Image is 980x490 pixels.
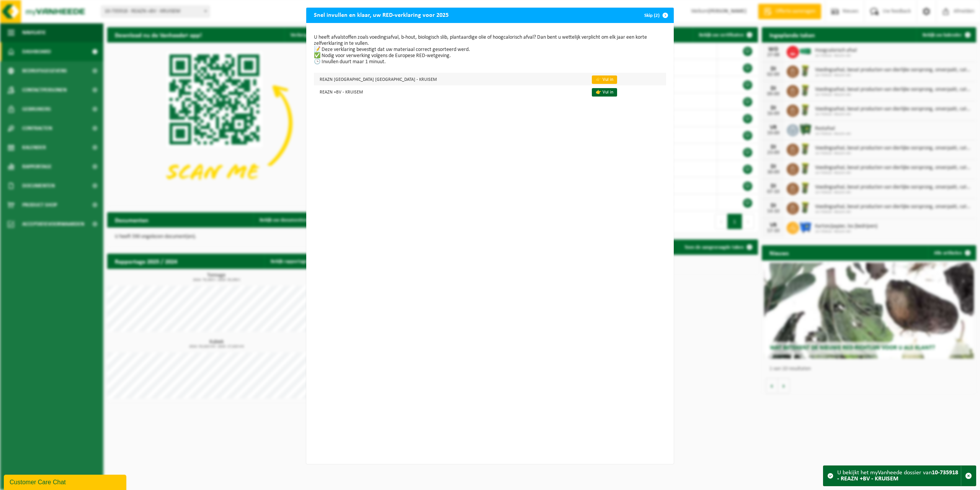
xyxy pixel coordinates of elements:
[638,8,673,23] button: Skip (2)
[314,85,585,98] td: REAZN +BV - KRUISEM
[306,8,456,22] h2: Snel invullen en klaar, uw RED-verklaring voor 2025
[592,75,617,84] a: 👉 Vul in
[314,34,666,65] p: U heeft afvalstoffen zoals voedingsafval, b-hout, biologisch slib, plantaardige olie of hoogcalor...
[314,73,585,85] td: REAZN [GEOGRAPHIC_DATA] [GEOGRAPHIC_DATA] - KRUISEM
[592,88,617,97] a: 👉 Vul in
[4,473,128,490] iframe: chat widget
